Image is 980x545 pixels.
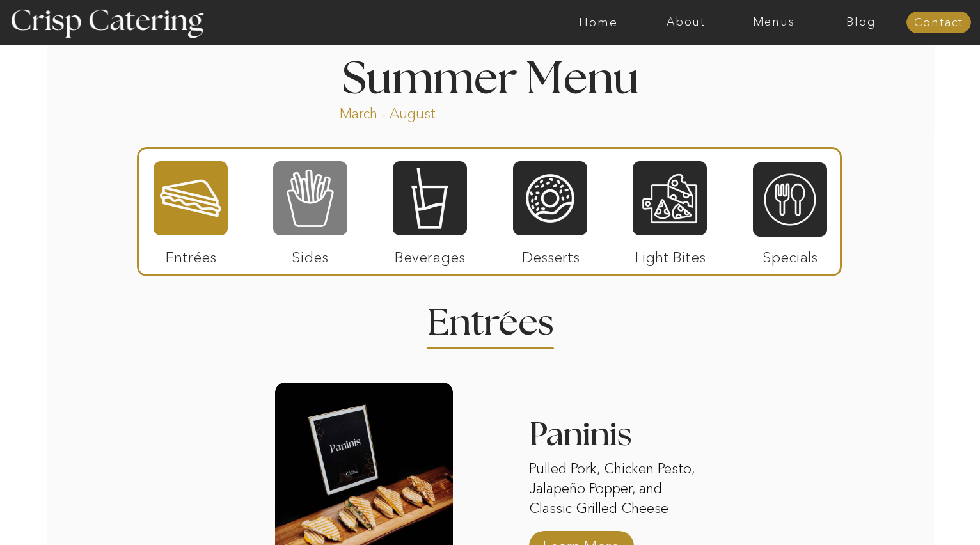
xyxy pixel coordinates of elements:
p: Pulled Pork, Chicken Pesto, Jalapeño Popper, and Classic Grilled Cheese [529,459,707,521]
h3: Paninis [529,418,707,459]
a: Home [555,16,642,29]
a: Blog [818,16,905,29]
a: About [642,16,730,29]
span: Text us [5,31,40,43]
p: March - August [340,104,516,119]
p: Entrées [148,235,233,272]
a: Menus [730,16,818,29]
a: Contact [906,17,971,29]
p: Specials [747,235,832,272]
p: Sides [267,235,352,272]
p: Light Bites [628,235,713,272]
p: Desserts [508,235,593,272]
p: Beverages [387,235,472,272]
h2: Entrees [427,305,553,330]
h1: Summer Menu [312,58,668,95]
